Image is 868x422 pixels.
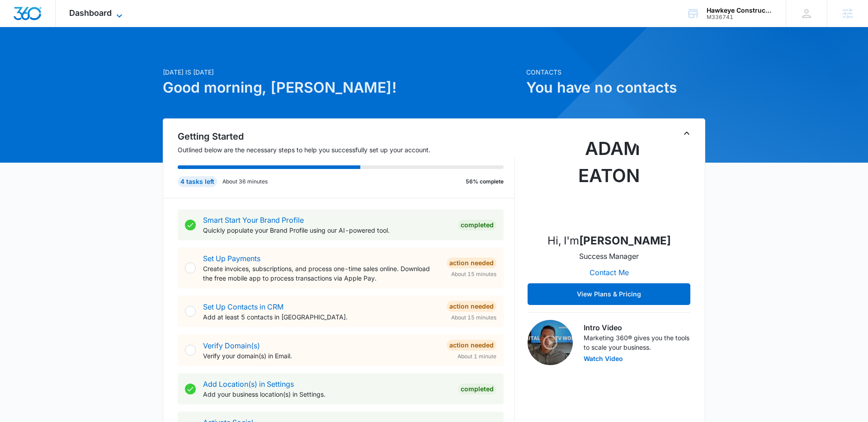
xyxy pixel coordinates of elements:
div: Action Needed [447,340,496,351]
div: Completed [458,384,496,394]
button: Contact Me [580,262,638,283]
p: Success Manager [579,251,639,262]
p: Create invoices, subscriptions, and process one-time sales online. Download the free mobile app t... [203,264,439,283]
strong: [PERSON_NAME] [579,234,671,247]
h2: Getting Started [178,130,515,143]
a: Set Up Contacts in CRM [203,302,283,311]
a: Add Location(s) in Settings [203,380,294,389]
span: About 15 minutes [451,270,496,278]
div: Action Needed [447,258,496,268]
a: Smart Start Your Brand Profile [203,216,304,225]
p: 56% complete [466,178,504,186]
div: 4 tasks left [178,176,217,187]
p: Verify your domain(s) in Email. [203,351,439,361]
a: Verify Domain(s) [203,341,260,350]
span: About 15 minutes [451,314,496,322]
div: account id [707,14,773,20]
p: About 36 minutes [222,178,268,186]
p: [DATE] is [DATE] [163,67,521,77]
h1: Good morning, [PERSON_NAME]! [163,77,521,98]
img: Adam Eaton [564,135,654,225]
img: Intro Video [528,320,573,365]
button: Toggle Collapse [681,128,692,139]
a: Set Up Payments [203,254,260,263]
button: View Plans & Pricing [528,283,690,305]
div: Action Needed [447,301,496,312]
p: Add at least 5 contacts in [GEOGRAPHIC_DATA]. [203,312,439,322]
span: About 1 minute [458,352,496,361]
p: Contacts [526,67,705,77]
p: Marketing 360® gives you the tools to scale your business. [584,333,690,352]
h1: You have no contacts [526,77,705,98]
button: Watch Video [584,356,623,362]
h3: Intro Video [584,322,690,333]
div: Completed [458,220,496,230]
p: Hi, I'm [547,233,671,249]
div: account name [707,7,773,14]
p: Quickly populate your Brand Profile using our AI-powered tool. [203,225,451,235]
p: Add your business location(s) in Settings. [203,389,451,399]
p: Outlined below are the necessary steps to help you successfully set up your account. [178,145,515,155]
span: Dashboard [69,8,112,18]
